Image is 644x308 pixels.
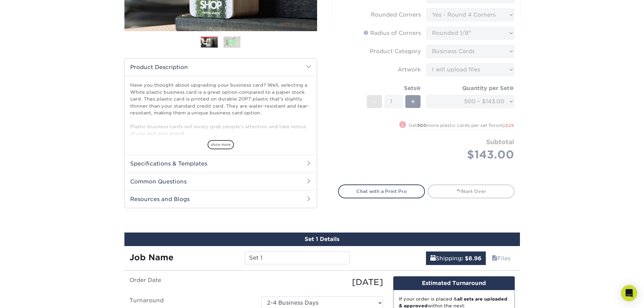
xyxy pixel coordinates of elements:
[124,233,520,246] div: Set 1 Details
[492,255,497,262] span: files
[256,276,388,288] div: [DATE]
[223,36,240,48] img: Plastic Cards 02
[338,184,425,198] a: Chat with a Print Pro
[130,82,311,268] p: Have you thought about upgrading your business card? Well, selecting a White plastic business car...
[621,285,637,301] div: Open Intercom Messenger
[245,251,350,264] input: Enter a job name
[129,252,173,262] strong: Job Name
[124,276,256,288] label: Order Date
[125,155,317,172] h2: Specifications & Templates
[426,251,486,265] a: Shipping: $8.96
[125,59,317,76] h2: Product Description
[430,255,436,262] span: shipping
[125,173,317,190] h2: Common Questions
[201,37,218,49] img: Plastic Cards 01
[461,255,481,262] b: : $8.96
[393,277,515,290] div: Estimated Turnaround
[125,190,317,208] h2: Resources and Blogs
[428,184,515,198] a: Start Over
[208,140,234,149] span: show more
[487,251,515,265] a: Files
